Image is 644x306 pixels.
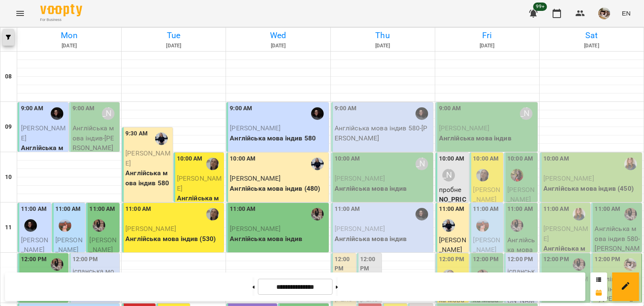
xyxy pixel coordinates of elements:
img: Анастасія Скорина [93,219,105,232]
img: Вікторія Мошура [155,132,168,145]
p: Англійська мова індив 580 [230,133,327,143]
img: Наталія Кобель [311,107,324,120]
img: Анна Піскун [476,219,489,232]
span: [PERSON_NAME] [55,236,83,254]
img: Наталія Кобель [51,107,63,120]
h6: [DATE] [123,42,224,50]
p: Англійська мова індив (450) [543,184,640,194]
img: Анна Піскун [59,219,71,232]
p: Англійська мова індив 580 [125,168,171,188]
h6: Sat [541,29,642,42]
span: [PERSON_NAME] [543,174,594,182]
h6: Tue [123,29,224,42]
label: 12:00 PM [360,255,380,273]
label: 11:00 AM [21,205,47,214]
span: [PERSON_NAME] [473,186,500,204]
img: Євгенія Тютюнникова [206,158,219,170]
label: 12:00 PM [73,255,98,264]
img: Анастасія Скорина [311,208,324,220]
div: Анастасія Скорина [511,219,523,232]
h6: [DATE] [332,42,434,50]
label: 10:00 AM [473,154,499,163]
img: Наталія Кобель [24,219,37,232]
img: Вікторія Мошура [442,219,455,232]
div: Уляна Винничук [442,169,455,182]
div: Євгенія Тютюнникова [206,208,219,220]
label: 11:00 AM [230,205,255,214]
img: Марія Сідельнікова [624,258,636,271]
p: Англійська мова індив [335,184,431,194]
p: Англійська мова індив [439,133,536,143]
span: [PERSON_NAME] [439,124,490,132]
label: 11:00 AM [439,205,465,214]
img: Анастасія Скорина [51,258,63,271]
label: 12:00 PM [543,255,569,264]
img: Анастасія Скорина [624,208,637,220]
img: Катя Силенко [511,169,523,182]
h6: [DATE] [227,42,329,50]
p: Англійська мова індив [335,234,431,244]
label: 12:00 PM [595,255,620,264]
label: 12:00 PM [439,255,465,264]
span: [PERSON_NAME] [230,174,280,182]
label: 10:00 AM [177,154,203,163]
label: 11:00 AM [125,205,151,214]
span: [PERSON_NAME] [335,174,385,182]
label: 10:00 AM [439,154,465,163]
div: Анастасія Покрасьон [573,208,585,220]
h6: [DATE] [541,42,642,50]
label: 11:00 AM [473,205,499,214]
div: Євгенія Тютюнникова [476,169,489,182]
span: EN [622,9,631,18]
label: 11:00 AM [335,205,360,214]
label: 12:00 PM [473,255,499,264]
span: [PERSON_NAME] [125,225,176,233]
span: For Business [40,17,82,23]
h6: [DATE] [18,42,120,50]
h6: Fri [436,29,538,42]
h6: 08 [5,72,12,81]
p: Англійська мова індив (530) [177,193,223,223]
p: Англійська мова індив 580 - [PERSON_NAME] [595,224,640,263]
p: іспанська мова 650 - [PERSON_NAME] [73,266,118,296]
span: [PERSON_NAME] [177,174,222,192]
label: 9:00 AM [230,104,252,113]
img: Наталія Кобель [415,208,428,220]
span: [PERSON_NAME] [21,124,66,142]
img: Анастасія Покрасьон [624,158,637,170]
span: [PERSON_NAME] [473,236,500,254]
label: 12:00 PM [335,255,354,273]
p: Англійська мова індив (530) [125,234,222,244]
label: 12:00 PM [21,255,47,264]
p: Англійська мова індив [230,234,327,244]
p: Англійська мова індив (480) [230,184,327,194]
span: [PERSON_NAME] [230,225,280,233]
label: 11:00 AM [595,205,620,214]
label: 9:00 AM [21,104,43,113]
p: Англійська мова індив 580 - [PERSON_NAME] [335,123,431,143]
div: Каріна Калашник [415,158,428,170]
button: EN [618,5,634,21]
h6: Thu [332,29,434,42]
span: 99+ [533,3,547,11]
img: Вікторія Мошура [311,158,324,170]
p: Англійська мова індив - [PERSON_NAME] [73,123,118,153]
h6: 10 [5,173,12,182]
h6: Wed [227,29,329,42]
label: 9:00 AM [439,104,461,113]
p: Англійська мова індив (530) [543,244,589,273]
span: [PERSON_NAME] [89,236,117,254]
span: [PERSON_NAME] [335,225,385,233]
